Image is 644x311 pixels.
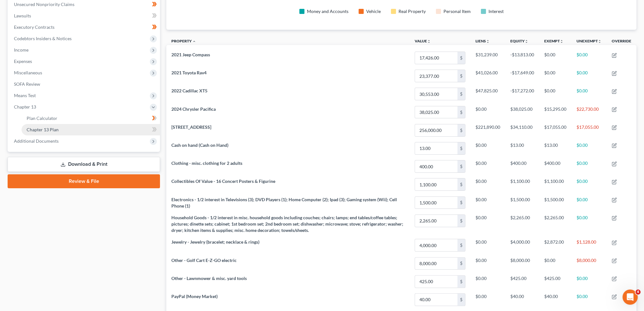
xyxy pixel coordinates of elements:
[415,178,457,190] input: 0.00
[457,215,465,227] div: $
[14,36,72,41] span: Codebtors Insiders & Notices
[539,157,571,175] td: $400.00
[510,39,528,43] a: Equityunfold_more
[539,67,571,85] td: $0.00
[415,276,457,288] input: 0.00
[607,35,636,49] th: Override
[470,194,505,212] td: $0.00
[415,160,457,172] input: 0.00
[539,194,571,212] td: $1,500.00
[539,212,571,236] td: $2,265.00
[171,142,228,148] span: Cash on hand (Cash on Hand)
[598,40,602,43] i: unfold_more
[539,236,571,254] td: $2,872.00
[470,103,505,121] td: $0.00
[577,39,602,43] a: Unexemptunfold_more
[505,85,539,103] td: -$17,272.00
[560,40,564,43] i: unfold_more
[470,121,505,139] td: $221,890.00
[171,88,207,93] span: 2022 Cadillac XT5
[488,8,504,15] div: Interest
[22,124,160,135] a: Chapter 13 Plan
[415,39,431,43] a: Valueunfold_more
[171,124,211,130] span: [STREET_ADDRESS]
[539,139,571,157] td: $13.00
[505,157,539,175] td: $400.00
[457,258,465,270] div: $
[457,197,465,209] div: $
[571,121,607,139] td: $17,055.00
[470,212,505,236] td: $0.00
[457,294,465,306] div: $
[457,142,465,154] div: $
[470,49,505,67] td: $31,239.00
[470,272,505,290] td: $0.00
[505,272,539,290] td: $425.00
[539,103,571,121] td: $15,295.00
[470,236,505,254] td: $0.00
[457,124,465,136] div: $
[505,236,539,254] td: $4,000.00
[571,236,607,254] td: $1,128.00
[470,157,505,175] td: $0.00
[539,290,571,308] td: $40.00
[622,289,638,305] iframe: Intercom live chat
[470,290,505,308] td: $0.00
[415,197,457,209] input: 0.00
[470,67,505,85] td: $41,026.00
[171,215,403,233] span: Household Goods - 1/2 interest in misc. household goods including couches; chairs; lamps; end tab...
[14,93,36,98] span: Means Test
[14,59,32,64] span: Expenses
[415,106,457,118] input: 0.00
[14,104,36,109] span: Chapter 13
[539,49,571,67] td: $0.00
[14,138,59,144] span: Additional Documents
[9,22,160,33] a: Executory Contracts
[8,157,160,172] a: Download & Print
[415,215,457,227] input: 0.00
[457,88,465,100] div: $
[415,70,457,82] input: 0.00
[457,106,465,118] div: $
[22,113,160,124] a: Plan Calculator
[171,39,196,43] a: Property expand_less
[457,52,465,64] div: $
[539,121,571,139] td: $17,055.00
[171,239,259,245] span: Jewelry - Jewelry (bracelet; necklace & rings)
[457,160,465,172] div: $
[571,139,607,157] td: $0.00
[505,121,539,139] td: $34,110.00
[571,85,607,103] td: $0.00
[635,289,641,295] span: 4
[571,67,607,85] td: $0.00
[307,8,348,15] div: Money and Accounts
[470,85,505,103] td: $47,825.00
[544,39,564,43] a: Exemptunfold_more
[457,178,465,190] div: $
[571,290,607,308] td: $0.00
[571,49,607,67] td: $0.00
[539,272,571,290] td: $425.00
[505,194,539,212] td: $1,500.00
[571,194,607,212] td: $0.00
[470,139,505,157] td: $0.00
[486,40,490,43] i: unfold_more
[571,176,607,194] td: $0.00
[192,40,196,43] i: expand_less
[171,106,216,112] span: 2024 Chrysler Pacifica
[415,294,457,306] input: 0.00
[415,142,457,154] input: 0.00
[171,294,218,299] span: PayPal (Money Market)
[14,24,54,30] span: Executory Contracts
[539,85,571,103] td: $0.00
[415,52,457,64] input: 0.00
[14,81,40,87] span: SOFA Review
[539,254,571,272] td: $0.00
[505,290,539,308] td: $40.00
[171,52,210,57] span: 2021 Jeep Compass
[505,49,539,67] td: -$13,813.00
[505,67,539,85] td: -$17,649.00
[505,176,539,194] td: $1,100.00
[571,103,607,121] td: $22,730.00
[171,70,207,75] span: 2021 Toyota Rav4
